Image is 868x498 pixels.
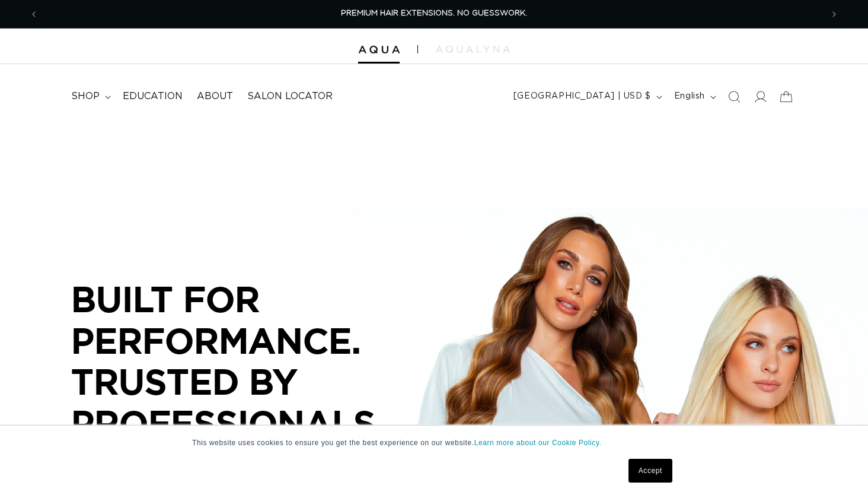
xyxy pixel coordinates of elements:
a: About [190,83,240,110]
img: Aqua Hair Extensions [358,46,400,54]
button: [GEOGRAPHIC_DATA] | USD $ [506,85,667,108]
img: aqualyna.com [436,46,510,53]
span: PREMIUM HAIR EXTENSIONS. NO GUESSWORK. [341,9,527,17]
span: [GEOGRAPHIC_DATA] | USD $ [513,90,651,103]
span: Education [123,90,183,103]
button: Previous announcement [21,3,47,26]
a: Learn more about our Cookie Policy. [474,439,602,447]
p: BUILT FOR PERFORMANCE. TRUSTED BY PROFESSIONALS. [71,278,427,443]
span: Salon Locator [247,90,333,103]
a: Accept [628,459,672,483]
p: This website uses cookies to ensure you get the best experience on our website. [192,437,676,448]
button: English [667,85,721,108]
summary: shop [64,83,116,110]
span: English [674,90,705,103]
button: Next announcement [821,3,847,26]
span: About [197,90,233,103]
summary: Search [721,84,747,110]
a: Education [116,83,190,110]
a: Salon Locator [240,83,340,110]
span: shop [71,90,100,103]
